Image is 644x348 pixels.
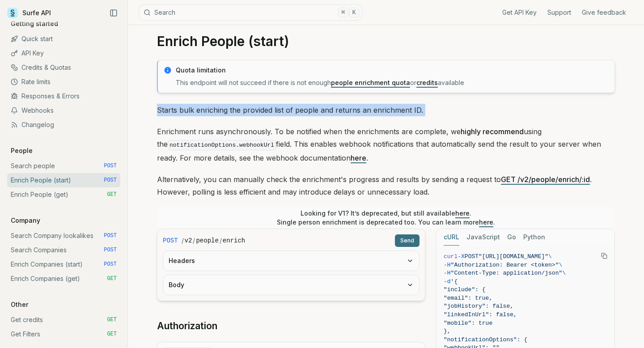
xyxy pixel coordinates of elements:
p: Company [7,216,44,225]
code: enrich [223,236,245,245]
span: POST [104,162,117,170]
span: POST [104,177,117,184]
span: -H [444,270,451,276]
span: -d [444,278,451,285]
span: }, [444,328,451,335]
a: Surfe API [7,6,51,20]
a: Enrich People (get) GET [7,187,120,202]
span: '{ [451,278,458,285]
button: Collapse Sidebar [107,6,120,20]
button: JavaScript [466,229,500,246]
button: Copy Text [597,249,611,263]
span: / [220,236,222,245]
button: Search⌘K [139,4,362,21]
p: Quota limitation [176,66,609,75]
kbd: ⌘ [338,8,348,17]
kbd: K [349,8,359,17]
code: v2 [185,236,192,245]
a: Search Companies POST [7,243,120,257]
h1: Enrich People (start) [157,33,615,49]
span: "jobHistory": false, [444,303,513,310]
code: notificationOptions.webhookUrl [168,140,276,150]
span: POST [104,261,117,268]
a: Search Company lookalikes POST [7,229,120,243]
span: "notificationOptions": { [444,336,527,343]
a: people enrichment quota [331,79,410,86]
span: "[URL][DOMAIN_NAME]" [479,253,548,260]
span: "Authorization: Bearer <token>" [451,262,559,268]
p: Other [7,300,32,309]
span: "Content-Type: application/json" [451,270,563,276]
p: Alternatively, you can manually check the enrichment's progress and results by sending a request ... [157,173,615,198]
button: Python [523,229,545,246]
span: POST [104,232,117,239]
a: Rate limits [7,75,120,89]
a: Get Filters GET [7,327,120,341]
span: GET [107,316,117,323]
a: Search people POST [7,159,120,173]
code: people [196,236,218,245]
a: Get credits GET [7,313,120,327]
a: credits [416,79,438,86]
strong: highly recommend [461,127,524,136]
span: / [193,236,195,245]
span: -H [444,262,451,268]
a: here [479,218,493,226]
a: Give feedback [582,8,626,17]
span: POST [163,236,178,245]
p: Looking for V1? It’s deprecated, but still available . Single person enrichment is deprecated too... [277,209,495,227]
a: Enrich People (start) POST [7,173,120,187]
span: / [182,236,184,245]
span: \ [548,253,552,260]
button: Body [163,275,419,295]
span: "email": true, [444,295,492,301]
a: Enrich Companies (get) GET [7,272,120,286]
span: "mobile": true [444,320,492,327]
p: People [7,146,36,155]
a: here [351,153,366,162]
p: Getting started [7,19,62,28]
button: Send [395,234,419,247]
span: \ [559,262,562,268]
span: "linkedInUrl": false, [444,311,517,318]
button: Headers [163,251,419,271]
p: Enrichment runs asynchronously. To be notified when the enrichments are complete, we using the fi... [157,125,615,164]
span: POST [465,253,479,260]
span: -X [458,253,465,260]
button: Go [507,229,516,246]
a: GET /v2/people/enrich/:id [501,175,590,184]
a: here [455,209,470,217]
a: Webhooks [7,103,120,118]
span: GET [107,275,117,282]
a: Support [547,8,571,17]
a: Quick start [7,32,120,46]
a: Get API Key [502,8,537,17]
button: cURL [444,229,459,246]
span: curl [444,253,458,260]
a: Enrich Companies (start) POST [7,257,120,272]
span: \ [562,270,566,276]
a: Changelog [7,118,120,132]
a: Credits & Quotas [7,60,120,75]
span: POST [104,246,117,254]
a: API Key [7,46,120,60]
a: Responses & Errors [7,89,120,103]
p: Starts bulk enriching the provided list of people and returns an enrichment ID. [157,104,615,116]
p: This endpoint will not succeed if there is not enough or available [176,78,609,87]
a: Authorization [157,320,217,332]
span: GET [107,331,117,338]
span: GET [107,191,117,198]
span: "include": { [444,286,486,293]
